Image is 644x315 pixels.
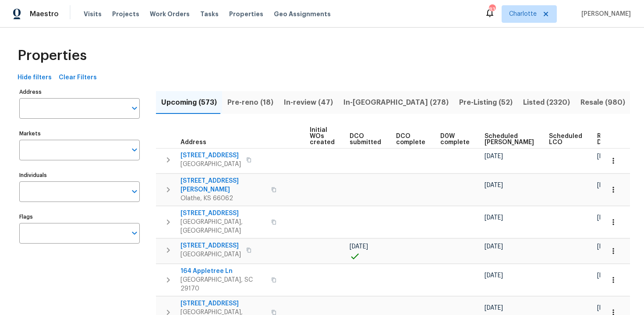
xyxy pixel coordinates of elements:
button: Open [128,102,141,114]
span: Initial WOs created [310,127,335,145]
span: In-review (47) [284,96,333,109]
span: [PERSON_NAME] [578,10,631,18]
span: Olathe, KS 66062 [180,194,266,203]
span: Charlotte [509,10,537,18]
span: [DATE] [597,153,616,159]
span: Visits [84,10,102,18]
span: [GEOGRAPHIC_DATA] [180,160,241,169]
span: [DATE] [597,244,616,250]
span: [GEOGRAPHIC_DATA] [180,250,241,259]
span: [DATE] [597,182,616,188]
span: DCO submitted [350,133,381,145]
span: Upcoming (573) [161,96,217,109]
span: [DATE] [485,305,503,311]
span: [DATE] [485,244,503,250]
span: Tasks [200,11,219,17]
label: Markets [19,131,140,136]
span: Geo Assignments [274,10,331,18]
span: D0W complete [440,133,470,145]
span: Properties [229,10,263,18]
span: Address [180,139,206,145]
span: [STREET_ADDRESS] [180,299,266,308]
span: Listed (2320) [523,96,570,109]
span: [DATE] [485,273,503,279]
span: [DATE] [350,244,368,250]
span: Clear Filters [59,72,97,83]
span: [GEOGRAPHIC_DATA], SC 29170 [180,276,266,293]
span: Scheduled LCO [549,133,582,145]
button: Hide filters [14,70,55,86]
span: Hide filters [18,72,52,83]
span: 164 Appletree Ln [180,267,266,276]
span: [GEOGRAPHIC_DATA], [GEOGRAPHIC_DATA] [180,218,266,235]
div: 83 [489,5,495,14]
span: Maestro [30,10,59,18]
span: [STREET_ADDRESS] [180,151,241,160]
span: [DATE] [597,273,616,279]
span: Work Orders [150,10,190,18]
span: DCO complete [396,133,425,145]
span: [STREET_ADDRESS][PERSON_NAME] [180,177,266,194]
span: [DATE] [597,215,616,221]
button: Open [128,185,141,198]
span: [DATE] [485,215,503,221]
span: Scheduled [PERSON_NAME] [485,133,534,145]
span: Properties [18,51,87,60]
span: [STREET_ADDRESS] [180,209,266,218]
span: [DATE] [485,153,503,159]
span: [STREET_ADDRESS] [180,241,241,250]
span: In-[GEOGRAPHIC_DATA] (278) [343,96,449,109]
label: Address [19,89,140,95]
span: [DATE] [485,182,503,188]
label: Flags [19,214,140,219]
span: Resale (980) [580,96,625,109]
button: Open [128,144,141,156]
span: Ready Date [597,133,616,145]
span: Projects [112,10,139,18]
span: Pre-reno (18) [227,96,273,109]
button: Open [128,227,141,239]
button: Clear Filters [55,70,100,86]
label: Individuals [19,173,140,178]
span: Pre-Listing (52) [459,96,513,109]
span: [DATE] [597,305,616,311]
